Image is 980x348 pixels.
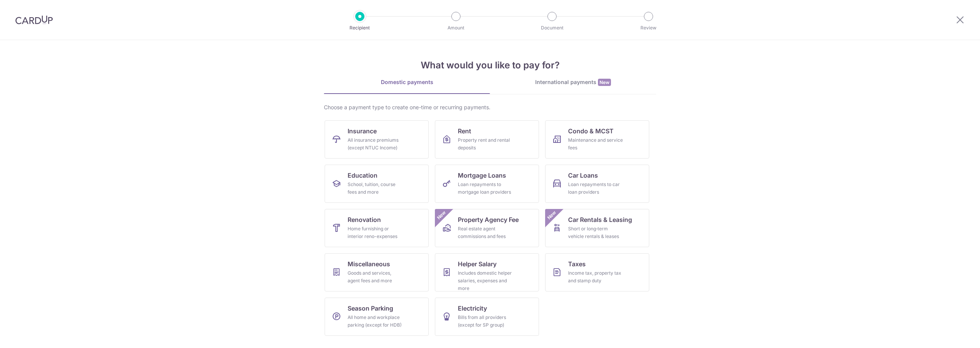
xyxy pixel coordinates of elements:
p: Document [524,24,580,32]
span: Miscellaneous [348,259,390,269]
span: Season Parking [348,304,393,313]
a: Property Agency FeeReal estate agent commissions and feesNew [435,209,539,247]
a: Condo & MCSTMaintenance and service fees [545,120,649,159]
span: Insurance [348,126,377,136]
a: Season ParkingAll home and workplace parking (except for HDB) [325,298,429,336]
div: Loan repayments to mortgage loan providers [458,181,513,196]
div: Bills from all providers (except for SP group) [458,314,513,329]
a: ElectricityBills from all providers (except for SP group) [435,298,539,336]
div: Maintenance and service fees [568,136,623,152]
div: Short or long‑term vehicle rentals & leases [568,225,623,240]
div: Domestic payments [324,78,490,86]
h4: What would you like to pay for? [324,58,656,72]
a: EducationSchool, tuition, course fees and more [325,165,429,203]
a: RenovationHome furnishing or interior reno-expenses [325,209,429,247]
div: All home and workplace parking (except for HDB) [348,314,403,329]
a: Helper SalaryIncludes domestic helper salaries, expenses and more [435,253,539,291]
span: New [435,209,448,222]
span: New [546,209,558,222]
div: All insurance premiums (except NTUC Income) [348,136,403,152]
p: Amount [428,24,484,32]
a: Mortgage LoansLoan repayments to mortgage loan providers [435,165,539,203]
span: Electricity [458,304,487,313]
p: Recipient [332,24,388,32]
div: Goods and services, agent fees and more [348,269,403,285]
img: CardUp [15,15,53,24]
a: Car Rentals & LeasingShort or long‑term vehicle rentals & leasesNew [545,209,649,247]
span: Taxes [568,259,586,269]
a: MiscellaneousGoods and services, agent fees and more [325,253,429,291]
div: International payments [490,78,656,86]
span: Car Rentals & Leasing [568,215,632,224]
span: Education [348,171,377,180]
span: Rent [458,126,471,136]
a: RentProperty rent and rental deposits [435,120,539,159]
div: Loan repayments to car loan providers [568,181,623,196]
span: New [598,79,611,86]
div: Includes domestic helper salaries, expenses and more [458,269,513,292]
div: Real estate agent commissions and fees [458,225,513,240]
span: Car Loans [568,171,598,180]
a: Car LoansLoan repayments to car loan providers [545,165,649,203]
div: Home furnishing or interior reno-expenses [348,225,403,240]
span: Property Agency Fee [458,215,519,224]
span: Mortgage Loans [458,171,506,180]
div: Income tax, property tax and stamp duty [568,269,623,285]
a: TaxesIncome tax, property tax and stamp duty [545,253,649,291]
span: Helper Salary [458,259,497,269]
p: Review [620,24,677,32]
div: Property rent and rental deposits [458,136,513,152]
div: School, tuition, course fees and more [348,181,403,196]
div: Choose a payment type to create one-time or recurring payments. [324,104,656,111]
a: InsuranceAll insurance premiums (except NTUC Income) [325,120,429,159]
span: Condo & MCST [568,126,614,136]
span: Renovation [348,215,381,224]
